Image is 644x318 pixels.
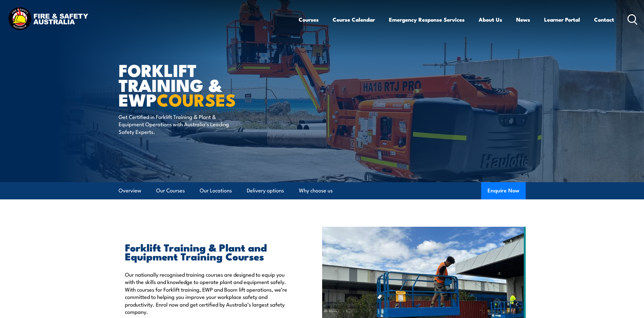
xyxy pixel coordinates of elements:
p: Our nationally recognised training courses are designed to equip you with the skills and knowledg... [125,271,293,315]
button: Enquire Now [481,182,526,199]
a: Learner Portal [544,11,580,28]
p: Get Certified in Forklift Training & Plant & Equipment Operations with Australia’s Leading Safety... [119,113,235,135]
a: Contact [594,11,614,28]
a: Emergency Response Services [389,11,465,28]
a: Why choose us [299,182,333,199]
h1: Forklift Training & EWP [119,62,276,107]
a: About Us [479,11,502,28]
a: Our Courses [156,182,185,199]
a: Delivery options [247,182,284,199]
a: Course Calendar [333,11,375,28]
a: News [516,11,530,28]
a: Overview [119,182,141,199]
a: Courses [299,11,319,28]
h2: Forklift Training & Plant and Equipment Training Courses [125,243,293,260]
a: Our Locations [200,182,232,199]
strong: COURSES [157,86,236,112]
